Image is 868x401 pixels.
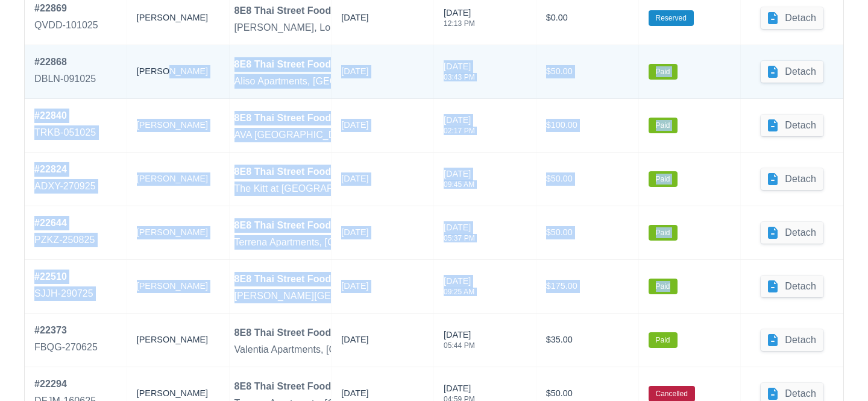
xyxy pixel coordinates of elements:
[137,270,219,303] div: [PERSON_NAME]
[234,326,332,340] div: 8E8 Thai Street Food
[341,333,368,352] div: [DATE]
[34,377,96,391] div: # 22294
[761,61,823,83] button: Detach
[34,323,98,357] a: #22373FBQG-270625
[137,55,219,89] div: [PERSON_NAME]
[444,275,474,303] div: [DATE]
[546,216,629,250] div: $50.00
[546,162,629,196] div: $50.00
[761,7,823,29] button: Detach
[234,218,332,233] div: 8E8 Thai Street Food
[444,342,475,349] div: 05:44 PM
[34,340,98,355] div: FBQG-270625
[137,323,219,357] div: [PERSON_NAME]
[444,221,475,249] div: [DATE]
[34,109,96,123] div: # 22840
[649,118,678,133] label: Paid
[34,286,93,301] div: SJJH-290725
[649,225,678,241] label: Paid
[234,165,332,179] div: 8E8 Thai Street Food
[34,55,96,69] div: # 22868
[546,270,629,303] div: $175.00
[234,235,464,250] div: Terrena Apartments, [GEOGRAPHIC_DATA] - Dinner
[34,162,96,196] a: #22824ADXY-270925
[234,379,332,394] div: 8E8 Thai Street Food
[649,332,678,348] label: Paid
[444,181,474,188] div: 09:45 AM
[444,288,474,295] div: 09:25 AM
[444,127,475,134] div: 02:17 PM
[444,74,475,81] div: 03:43 PM
[341,65,368,83] div: [DATE]
[546,323,629,357] div: $35.00
[649,10,694,26] label: Reserved
[234,272,332,286] div: 8E8 Thai Street Food
[546,1,629,35] div: $0.00
[34,18,98,33] div: QVDD-101025
[234,182,675,196] div: The Kitt at [GEOGRAPHIC_DATA] (formerly [GEOGRAPHIC_DATA]), [GEOGRAPHIC_DATA] - Dinner
[137,1,219,35] div: [PERSON_NAME]
[444,168,474,195] div: [DATE]
[34,270,93,284] div: # 22510
[234,57,332,72] div: 8E8 Thai Street Food
[137,216,219,250] div: [PERSON_NAME]
[444,7,475,34] div: [DATE]
[341,172,368,191] div: [DATE]
[341,11,368,30] div: [DATE]
[761,115,823,136] button: Detach
[341,119,368,137] div: [DATE]
[34,109,96,142] a: #22840TRKB-051025
[234,343,465,357] div: Valentia Apartments, [GEOGRAPHIC_DATA] - Dinner
[444,329,475,356] div: [DATE]
[137,109,219,142] div: [PERSON_NAME]
[341,280,368,298] div: [DATE]
[761,168,823,190] button: Detach
[546,109,629,142] div: $100.00
[34,216,95,250] a: #22644PZKZ-250825
[649,171,678,187] label: Paid
[34,323,98,338] div: # 22373
[234,111,332,125] div: 8E8 Thai Street Food
[34,1,98,16] div: # 22869
[34,179,96,194] div: ADXY-270925
[234,74,451,89] div: Aliso Apartments, [GEOGRAPHIC_DATA] - Dinner
[444,114,475,142] div: [DATE]
[761,329,823,351] button: Detach
[34,55,96,89] a: #22868DBLN-091025
[34,162,96,177] div: # 22824
[444,20,475,27] div: 12:13 PM
[34,72,96,86] div: DBLN-091025
[649,279,678,294] label: Paid
[34,1,98,35] a: #22869QVDD-101025
[234,289,820,303] div: [PERSON_NAME][GEOGRAPHIC_DATA], [GEOGRAPHIC_DATA] - Dinner, KAIA, [PERSON_NAME], Avalon Cerritos,...
[137,162,219,196] div: [PERSON_NAME]
[761,222,823,244] button: Detach
[761,276,823,297] button: Detach
[444,60,475,88] div: [DATE]
[34,216,95,230] div: # 22644
[234,21,409,35] div: [PERSON_NAME], Long Beach - Dinner
[34,270,93,303] a: #22510SJJH-290725
[546,55,629,89] div: $50.00
[444,235,475,242] div: 05:37 PM
[34,125,96,140] div: TRKB-051025
[34,233,95,247] div: PZKZ-250825
[234,4,332,18] div: 8E8 Thai Street Food
[649,64,678,80] label: Paid
[341,226,368,244] div: [DATE]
